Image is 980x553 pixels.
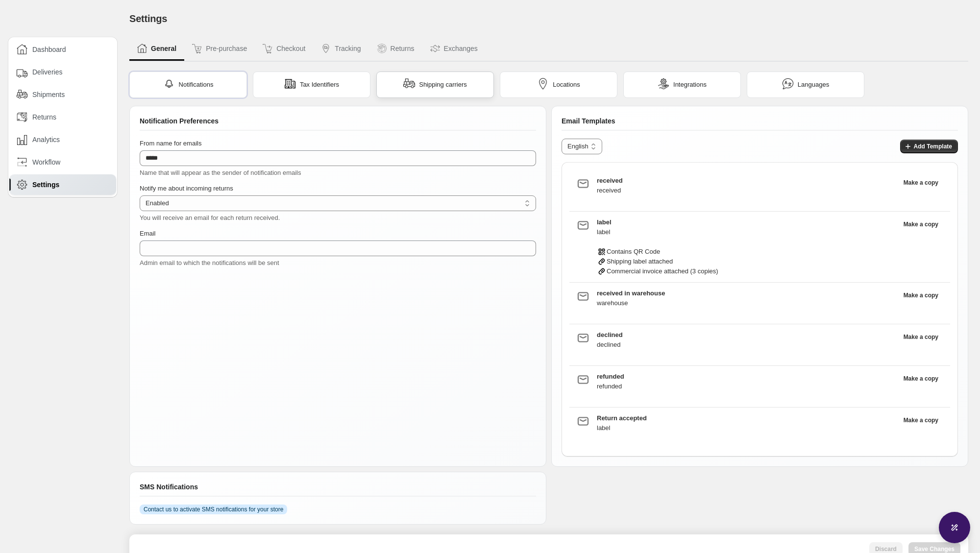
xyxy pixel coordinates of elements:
[904,179,938,187] span: Make a copy
[597,176,898,186] h3: received
[597,227,898,237] div: label
[597,247,898,257] div: Contains QR Code
[900,140,958,153] button: Add Template
[377,44,387,53] img: Returns icon
[597,217,898,227] h3: label
[32,135,60,144] span: Analytics
[140,116,536,131] div: Notification Preferences
[32,67,62,77] span: Deliveries
[184,37,255,61] button: Pre-purchase
[263,44,272,53] img: Checkout icon
[192,44,202,53] img: Pre-purchase icon
[597,372,898,382] h3: refunded
[129,13,167,24] span: Settings
[597,423,898,433] div: label
[140,185,233,192] span: Notify me about incoming returns
[32,180,59,190] span: Settings
[798,80,829,90] span: Languages
[140,482,536,497] div: SMS Notifications
[904,333,938,341] span: Make a copy
[32,45,66,54] span: Dashboard
[904,375,938,383] span: Make a copy
[32,90,65,99] span: Shipments
[179,80,214,90] span: Notifications
[673,80,707,90] span: Integrations
[300,80,339,90] span: Tax Identifiers
[140,140,201,147] span: From name for emails
[32,157,60,167] span: Workflow
[898,289,944,302] button: Clone the template
[140,259,279,266] span: Admin email to which the notifications will be sent
[255,37,313,61] button: Checkout
[904,291,938,299] span: Make a copy
[144,505,283,513] span: Contact us to activate SMS notifications for your store
[898,176,944,190] button: Clone the template
[321,44,331,53] img: Tracking icon
[140,214,280,221] span: You will receive an email for each return received.
[597,266,898,276] div: Commercial invoice attached (3 copies)
[140,169,301,176] span: Name that will appear as the sender of notification emails
[140,230,156,237] span: Email
[369,37,422,61] button: Returns
[137,44,147,53] img: General icon
[597,257,898,266] div: Shipping label attached
[422,37,486,61] button: Exchanges
[597,382,898,391] div: refunded
[597,413,898,423] h3: Return accepted
[898,372,944,385] button: Clone the template
[32,112,56,122] span: Returns
[898,217,944,231] button: Clone the template
[914,143,952,150] span: Add Template
[904,416,938,424] span: Make a copy
[419,80,467,90] span: Shipping carriers
[313,37,368,61] button: Tracking
[553,80,580,90] span: Locations
[597,289,898,298] h3: received in warehouse
[129,37,184,61] button: General
[597,330,898,340] h3: declined
[898,413,944,427] button: Clone the template
[430,44,440,53] img: Exchanges icon
[904,220,938,228] span: Make a copy
[898,330,944,344] button: Clone the template
[562,116,958,131] div: Email Templates
[597,340,898,350] div: declined
[597,186,898,195] div: received
[597,298,898,308] div: warehouse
